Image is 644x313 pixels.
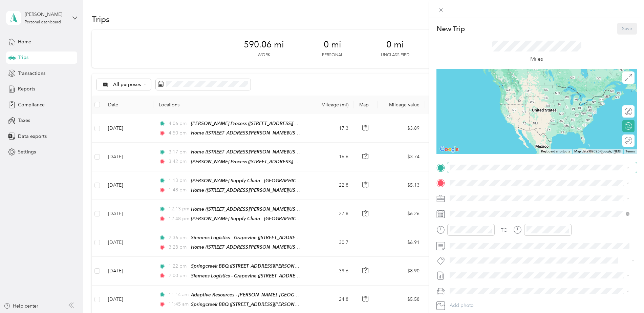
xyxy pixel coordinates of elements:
button: Keyboard shortcuts [541,149,570,154]
button: Add photo [447,301,637,310]
a: Open this area in Google Maps (opens a new window) [438,145,460,154]
p: Miles [530,55,543,63]
div: TO [501,227,508,234]
img: Google [438,145,460,154]
p: New Trip [436,24,465,34]
span: Map data ©2025 Google, INEGI [574,149,621,153]
iframe: Everlance-gr Chat Button Frame [606,275,644,313]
